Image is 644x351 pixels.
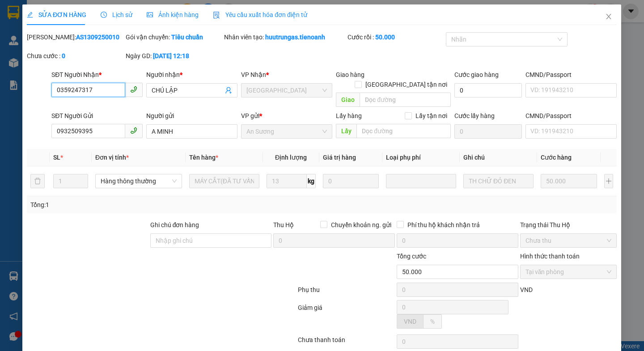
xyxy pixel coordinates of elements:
label: Hình thức thanh toán [520,253,580,260]
div: Gói vận chuyển: [126,32,223,42]
b: Tiêu chuẩn [171,34,203,41]
span: [GEOGRAPHIC_DATA] tận nơi [362,80,451,89]
button: plus [604,174,614,188]
div: Phụ thu [297,285,396,300]
span: Hòa Đông [247,84,327,97]
b: 0 [62,52,65,59]
input: Ghi Chú [463,174,534,188]
span: SL [53,154,60,161]
b: [DATE] 12:18 [153,52,189,59]
div: Chưa cước : [27,51,124,61]
span: close [606,13,613,20]
span: Định lượng [275,154,307,161]
span: Chưa thu [525,234,612,247]
span: clock-circle [101,12,107,18]
span: kg [307,174,316,188]
input: VD: Bàn, Ghế [189,174,259,188]
div: Chưa thanh toán [297,335,396,351]
div: CMND/Passport [526,70,617,80]
span: % [430,318,435,325]
div: Người nhận [147,70,238,80]
span: Giao [336,93,360,107]
div: SĐT Người Nhận [52,70,143,80]
div: Cước rồi : [347,32,445,42]
img: icon [213,12,220,19]
input: 0 [541,174,597,188]
span: Lấy tận nơi [412,111,451,121]
div: CMND/Passport [526,111,617,121]
label: Ghi chú đơn hàng [150,221,199,228]
span: Đơn vị tính [95,154,129,161]
input: Cước giao hàng [455,83,522,97]
input: Ghi chú đơn hàng [150,233,272,248]
span: phone [131,127,138,134]
span: VND [520,286,533,293]
div: Người gửi [147,111,238,121]
span: Lấy hàng [336,112,362,119]
span: edit [27,12,33,18]
span: VP Nhận [241,71,267,78]
span: Hàng thông thường [101,174,177,188]
input: Dọc đường [357,124,451,138]
span: user-add [225,87,233,94]
b: 50.000 [375,34,395,41]
label: Cước giao hàng [455,71,499,78]
span: Cước hàng [541,154,572,161]
span: Phí thu hộ khách nhận trả [404,220,483,230]
div: Giảm giá [297,303,396,333]
div: Ngày GD: [126,51,223,61]
button: delete [30,174,45,188]
span: Tổng cước [397,253,426,260]
label: Cước lấy hàng [455,112,495,119]
div: Tổng: 1 [30,200,249,210]
div: Nhân viên tạo: [224,32,346,42]
button: Close [597,4,622,30]
b: huutrungas.tienoanh [265,34,325,41]
span: Yêu cầu xuất hóa đơn điện tử [213,11,308,18]
span: An Sương [247,125,327,138]
span: Ảnh kiện hàng [147,11,199,18]
div: Trạng thái Thu Hộ [520,220,617,230]
span: SỬA ĐƠN HÀNG [27,11,86,18]
th: Loại phụ phí [382,149,460,166]
span: Chuyển khoản ng. gửi [327,220,395,230]
b: AS1309250010 [76,34,119,41]
input: Cước lấy hàng [455,124,522,139]
span: Thu Hộ [274,221,294,228]
th: Ghi chú [460,149,537,166]
span: Tại văn phòng [525,265,612,279]
input: 0 [323,174,379,188]
span: Lịch sử [101,11,133,18]
input: Dọc đường [360,93,451,107]
div: SĐT Người Gửi [52,111,143,121]
div: VP gửi [241,111,333,121]
div: [PERSON_NAME]: [27,32,124,42]
span: picture [147,12,153,18]
span: phone [131,86,138,93]
span: Giá trị hàng [323,154,356,161]
span: VND [404,318,416,325]
span: Lấy [336,124,357,138]
span: Tên hàng [189,154,218,161]
span: Giao hàng [336,71,365,78]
